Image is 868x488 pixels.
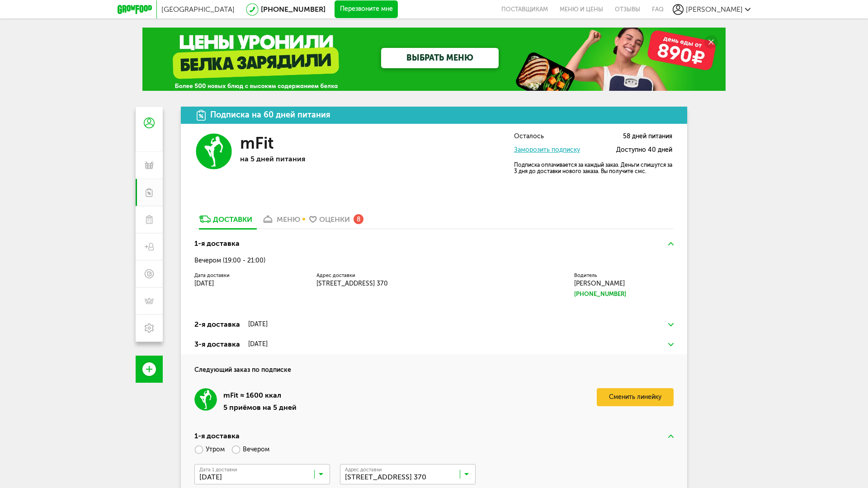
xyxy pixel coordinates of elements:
[668,435,674,438] img: arrow-up-green.5eb5f82.svg
[668,343,674,346] img: arrow-down-green.fb8ae4f.svg
[381,48,499,68] a: ВЫБРАТЬ МЕНЮ
[277,215,300,224] div: меню
[335,0,398,19] button: Перезвоните мне
[597,388,674,406] a: Сменить линейку
[668,242,674,245] img: arrow-up-green.5eb5f82.svg
[248,341,268,348] div: [DATE]
[574,280,625,287] span: [PERSON_NAME]
[161,5,235,14] span: [GEOGRAPHIC_DATA]
[240,155,371,163] p: на 5 дней питания
[194,280,214,287] span: [DATE]
[231,441,269,457] label: Вечером
[686,5,743,14] span: [PERSON_NAME]
[305,214,368,229] a: Оценки 8
[345,467,382,472] span: Адрес доставки
[354,214,363,224] div: 8
[194,257,674,264] div: Вечером (19:00 - 21:00)
[623,133,672,140] span: 58 дней питания
[194,354,674,375] h4: Следующий заказ по подписке
[194,273,303,278] label: Дата доставки
[223,388,297,403] div: mFit ≈ 1600 ккал
[316,273,439,278] label: Адрес доставки
[261,5,325,14] a: [PHONE_NUMBER]
[223,403,297,413] div: 5 приёмов на 5 дней
[213,215,252,224] div: Доставки
[199,467,237,472] span: Дата 1 доставки
[514,162,672,174] p: Подписка оплачивается за каждый заказ. Деньги спишутся за 3 дня до доставки нового заказа. Вы пол...
[514,146,580,154] a: Заморозить подписку
[194,214,257,229] a: Доставки
[574,290,674,299] a: [PHONE_NUMBER]
[574,273,674,278] label: Водитель
[240,133,274,153] h3: mFit
[248,321,268,328] div: [DATE]
[194,431,240,441] div: 1-я доставка
[316,280,388,287] span: [STREET_ADDRESS] 370
[257,214,305,229] a: меню
[514,133,544,140] span: Осталось
[319,215,350,224] div: Оценки
[210,111,330,119] div: Подписка на 60 дней питания
[197,110,206,121] img: icon.da23462.svg
[668,323,674,326] img: arrow-down-green.fb8ae4f.svg
[616,147,672,154] span: Доступно 40 дней
[194,319,240,330] div: 2-я доставка
[194,441,225,457] label: Утром
[194,339,240,350] div: 3-я доставка
[194,238,240,249] div: 1-я доставка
